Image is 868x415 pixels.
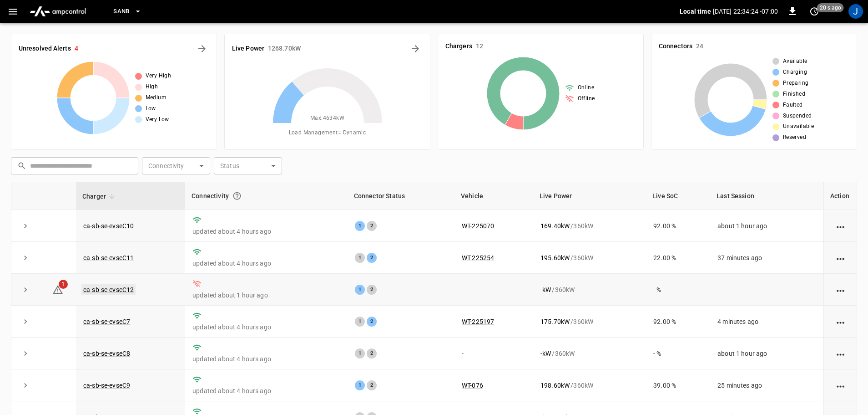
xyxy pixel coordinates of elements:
td: - [710,274,823,306]
div: 1 [355,380,365,390]
th: Vehicle [454,182,533,210]
span: Low [146,104,156,113]
p: 198.60 kW [540,381,570,390]
p: 195.60 kW [540,253,570,262]
span: Very Low [146,115,169,124]
th: Live SoC [646,182,710,210]
td: 22.00 % [646,242,710,274]
th: Action [823,182,857,210]
img: ampcontrol.io logo [26,3,90,20]
div: / 360 kW [540,381,639,390]
span: Charging [783,68,807,77]
button: expand row [19,251,32,265]
button: SanB [110,3,145,20]
p: updated about 1 hour ago [192,291,340,300]
h6: Live Power [232,44,264,54]
div: action cell options [835,349,846,358]
span: Unavailable [783,122,814,131]
button: expand row [19,219,32,233]
p: updated about 4 hours ago [192,386,340,395]
h6: Connectors [659,41,692,51]
h6: 24 [696,41,703,51]
div: Connectivity [192,188,341,204]
th: Connector Status [348,182,454,210]
div: 2 [367,348,377,359]
p: updated about 4 hours ago [192,323,340,332]
div: profile-icon [848,4,863,19]
div: 2 [367,253,377,263]
a: ca-sb-se-evseC11 [83,254,134,261]
div: 1 [355,253,365,263]
div: / 360 kW [540,253,639,262]
div: action cell options [835,253,846,262]
div: / 360 kW [540,349,639,358]
div: action cell options [835,221,846,231]
td: 92.00 % [646,210,710,242]
a: ca-sb-se-evseC10 [83,222,134,230]
td: 25 minutes ago [710,369,823,401]
a: WT-225197 [462,318,494,325]
td: 92.00 % [646,306,710,338]
span: 20 s ago [817,3,844,12]
span: Offline [578,94,595,103]
button: Connection between the charger and our software. [229,188,245,204]
button: All Alerts [195,41,209,56]
div: 1 [355,317,365,327]
div: 2 [367,221,377,231]
button: set refresh interval [807,4,822,19]
button: expand row [19,379,32,392]
span: Max. 4634 kW [310,114,344,123]
div: action cell options [835,285,846,294]
td: 37 minutes ago [710,242,823,274]
p: 169.40 kW [540,221,570,231]
div: 1 [355,285,365,295]
button: expand row [19,283,32,297]
td: - % [646,274,710,306]
a: 1 [52,286,63,293]
td: about 1 hour ago [710,210,823,242]
a: ca-sb-se-evseC9 [83,382,130,389]
p: 175.70 kW [540,317,570,326]
span: Preparing [783,79,809,88]
button: expand row [19,315,32,328]
button: expand row [19,347,32,360]
p: [DATE] 22:34:24 -07:00 [713,7,778,16]
td: 39.00 % [646,369,710,401]
h6: 1268.70 kW [268,44,301,54]
td: - [454,338,533,369]
a: ca-sb-se-evseC8 [83,350,130,357]
td: - [454,274,533,306]
span: Very High [146,72,172,81]
h6: Chargers [445,41,472,51]
button: Energy Overview [408,41,423,56]
span: Finished [783,90,805,99]
div: action cell options [835,317,846,326]
span: Charger [82,191,118,202]
div: 2 [367,317,377,327]
div: 2 [367,380,377,390]
td: 4 minutes ago [710,306,823,338]
div: 1 [355,348,365,359]
p: updated about 4 hours ago [192,354,340,364]
span: High [146,82,158,92]
span: SanB [113,6,130,17]
a: WT-225070 [462,222,494,230]
div: 2 [367,285,377,295]
div: action cell options [835,381,846,390]
div: / 360 kW [540,285,639,294]
a: ca-sb-se-evseC12 [81,284,136,295]
a: WT-076 [462,382,483,389]
p: updated about 4 hours ago [192,227,340,236]
span: Load Management = Dynamic [289,128,366,138]
h6: 12 [476,41,483,51]
th: Live Power [533,182,646,210]
td: about 1 hour ago [710,338,823,369]
p: - kW [540,349,551,358]
span: Available [783,57,807,66]
p: Local time [680,7,711,16]
p: updated about 4 hours ago [192,259,340,268]
th: Last Session [710,182,823,210]
span: Online [578,83,594,92]
p: - kW [540,285,551,294]
a: WT-225254 [462,254,494,261]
